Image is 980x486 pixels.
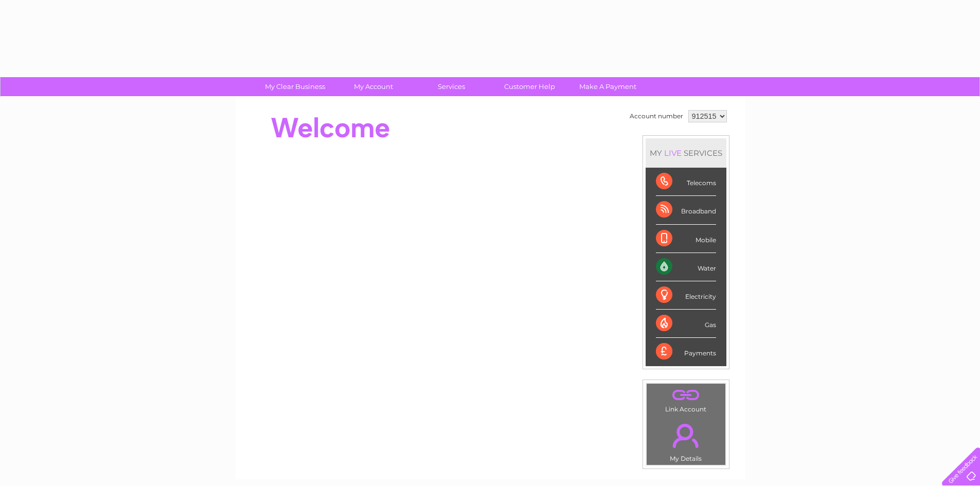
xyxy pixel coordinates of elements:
[656,310,716,338] div: Gas
[649,386,723,404] a: .
[656,168,716,196] div: Telecoms
[565,77,650,96] a: Make A Payment
[656,253,716,281] div: Water
[656,225,716,253] div: Mobile
[662,148,684,158] div: LIVE
[487,77,572,96] a: Customer Help
[656,281,716,310] div: Electricity
[656,338,716,366] div: Payments
[646,138,726,168] div: MY SERVICES
[649,418,723,454] a: .
[646,383,726,416] td: Link Account
[253,77,337,96] a: My Clear Business
[409,77,494,96] a: Services
[656,196,716,224] div: Broadband
[646,415,726,465] td: My Details
[331,77,416,96] a: My Account
[627,107,686,125] td: Account number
